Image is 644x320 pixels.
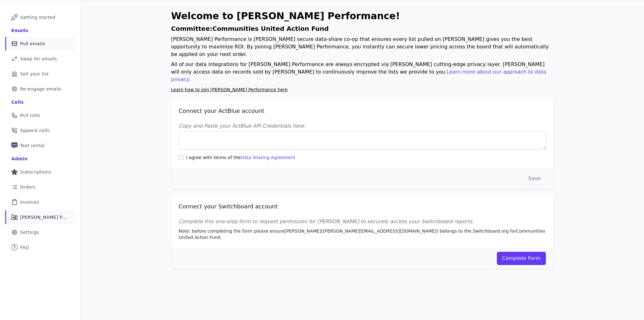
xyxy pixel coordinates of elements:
div: Admin [11,156,28,162]
span: Subscriptions [20,169,51,175]
a: Complete Form [497,252,546,265]
div: Cells [11,99,24,105]
h2: Connect your ActBlue account [179,107,546,115]
p: All of our data integrations for [PERSON_NAME] Performance are always encrypted via [PERSON_NAME]... [171,61,553,83]
a: Subscriptions [5,165,75,179]
a: Pull emails [5,37,75,51]
h2: Connect your Switchboard account [179,203,546,210]
span: Append cells [20,127,50,134]
p: Complete this one-step form to request permission for [PERSON_NAME] to securely access your Switc... [179,218,546,225]
span: Re-engage emails [20,86,61,92]
span: Sell your list [20,71,49,77]
a: Re-engage emails [5,82,75,96]
label: I agree with terms of the [186,154,295,161]
a: Data Sharing Agreement [241,155,295,160]
a: Pull cells [5,108,75,122]
div: Emails [11,27,28,34]
a: Append cells [5,124,75,137]
button: Save [523,172,546,185]
span: Settings [20,229,39,235]
a: Sell your list [5,67,75,81]
span: Swap for emails [20,56,57,62]
a: FAQ [5,240,75,254]
span: [PERSON_NAME] Performance [20,214,68,220]
label: Copy and Paste your ActBlue API Credentials here: [179,122,546,130]
p: Note: before completing the form please ensure [PERSON_NAME] ( [PERSON_NAME][EMAIL_ADDRESS][DOMAI... [179,228,546,240]
a: [PERSON_NAME] Performance [5,210,75,224]
p: [PERSON_NAME] Performance is [PERSON_NAME] secure data-share co-op that ensures every list pulled... [171,36,553,58]
a: Swap for emails [5,52,75,66]
span: Pull cells [20,112,40,119]
span: Getting started [20,14,55,20]
h1: Welcome to [PERSON_NAME] Performance! [171,10,553,22]
span: Text rental [20,142,45,149]
a: Learn how to join [PERSON_NAME] Performance here [171,87,288,92]
span: Orders [20,184,36,190]
span: Pull emails [20,41,45,47]
a: Text rental [5,139,75,152]
h1: Committee: Communities United Action Fund [171,24,553,33]
span: Invoices [20,199,39,205]
a: Settings [5,225,75,239]
a: Orders [5,180,75,194]
span: FAQ [20,244,29,251]
a: Getting started [5,10,75,24]
a: Invoices [5,195,75,209]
